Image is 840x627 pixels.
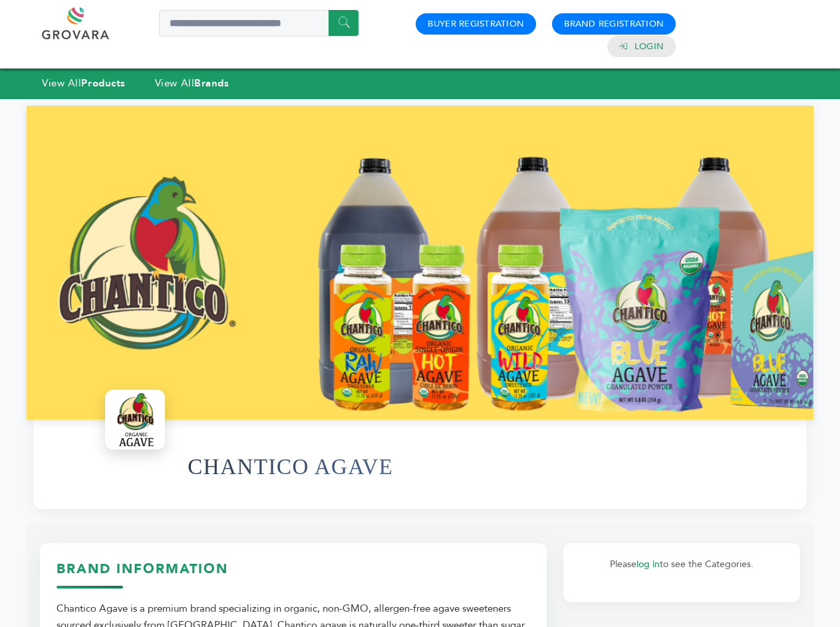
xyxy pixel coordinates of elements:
strong: Brands [194,76,229,90]
p: Please to see the Categories. [577,557,787,572]
a: Login [634,41,664,53]
img: CHANTICO AGAVE Logo [108,393,162,446]
input: Search a product or brand... [159,10,358,37]
h1: CHANTICO AGAVE [188,434,393,499]
a: log in [636,558,660,570]
a: Buyer Registration [428,18,524,30]
h3: Brand Information [57,560,530,588]
a: View AllBrands [155,76,229,90]
a: View AllProducts [42,76,126,90]
a: Brand Registration [564,18,664,30]
strong: Products [81,76,125,90]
